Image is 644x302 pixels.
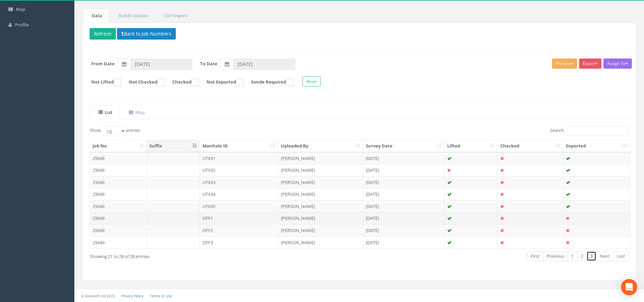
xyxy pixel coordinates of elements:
[603,59,632,69] button: Assign To
[445,140,498,152] th: Lifted: activate to sort column ascending
[90,106,119,119] a: List
[200,152,279,164] td: UTX01
[91,61,115,67] label: From Date
[90,251,308,260] div: Showing 21 to 28 of 28 entries
[278,236,363,249] td: [PERSON_NAME]
[552,59,577,69] button: Preview
[200,164,279,176] td: UTX02
[81,294,115,298] small: © Kullasoft Ltd 2025
[200,200,279,212] td: UTX05
[568,251,577,261] a: 1
[363,224,445,236] td: [DATE]
[200,188,279,200] td: UTX04
[90,200,147,212] td: 25049
[613,251,629,261] a: Last
[363,212,445,224] td: [DATE]
[621,279,637,295] div: Open Intercom Messenger
[83,9,109,23] a: Data
[155,9,194,23] a: CSV Import
[101,126,126,136] select: Showentries
[278,164,363,176] td: [PERSON_NAME]
[278,152,363,164] td: [PERSON_NAME]
[363,200,445,212] td: [DATE]
[129,109,145,115] uib-tab-heading: Map
[130,59,192,70] input: From Date
[567,126,629,136] input: Search:
[122,79,165,86] label: Not Checked
[16,6,25,12] span: Map
[363,236,445,249] td: [DATE]
[200,61,217,67] label: To Date
[278,212,363,224] td: [PERSON_NAME]
[117,28,176,40] button: Back to Job Numbers
[90,126,140,136] label: Show entries
[363,176,445,188] td: [DATE]
[147,140,200,152] th: Suffix: activate to sort column descending
[85,79,121,86] label: Not Lifted
[498,140,563,152] th: Checked: activate to sort column ascending
[587,251,596,261] a: 3
[550,126,629,136] label: Search:
[150,294,172,298] a: Terms of Use
[278,188,363,200] td: [PERSON_NAME]
[200,140,279,152] th: Manhole ID: activate to sort column ascending
[90,176,147,188] td: 25049
[527,251,543,261] a: First
[233,59,295,70] input: To Date
[200,224,279,236] td: OFF2
[90,28,116,40] button: Refresh
[278,224,363,236] td: [PERSON_NAME]
[200,79,243,86] label: Not Exported
[90,188,147,200] td: 25049
[90,236,147,249] td: 25049
[278,176,363,188] td: [PERSON_NAME]
[166,79,199,86] label: Checked
[110,9,154,23] a: Batch Update
[579,59,601,69] button: Export
[98,109,112,115] uib-tab-heading: List
[90,212,147,224] td: 25049
[90,152,147,164] td: 25049
[563,140,630,152] th: Exported: activate to sort column ascending
[363,188,445,200] td: [DATE]
[596,251,613,261] a: Next
[577,251,587,261] a: 2
[120,106,152,119] a: Map
[278,200,363,212] td: [PERSON_NAME]
[543,251,568,261] a: Previous
[90,140,147,152] th: Job No: activate to sort column ascending
[278,140,363,152] th: Uploaded By: activate to sort column ascending
[15,22,29,28] span: Profile
[121,294,143,298] a: Privacy Policy
[363,140,445,152] th: Survey Date: activate to sort column ascending
[363,164,445,176] td: [DATE]
[90,224,147,236] td: 25049
[303,76,320,87] button: Reset
[90,164,147,176] td: 25049
[244,79,293,86] label: Sonde Required
[200,212,279,224] td: OFF1
[200,176,279,188] td: UTX03
[363,152,445,164] td: [DATE]
[200,236,279,249] td: OFF3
